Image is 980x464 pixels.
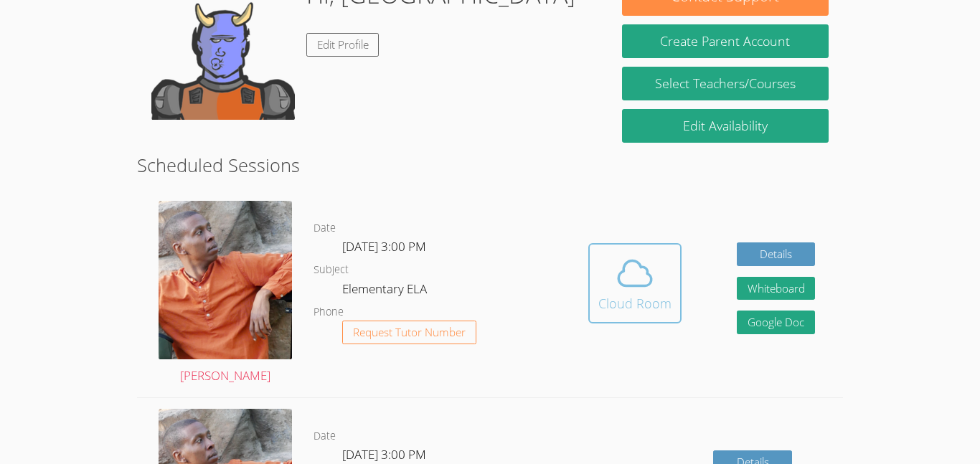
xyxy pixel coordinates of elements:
dt: Date [314,427,336,445]
button: Request Tutor Number [342,321,476,344]
dt: Subject [314,261,349,279]
dd: Elementary ELA [342,279,430,303]
a: Select Teachers/Courses [622,67,829,100]
span: [DATE] 3:00 PM [342,446,426,463]
h2: Scheduled Sessions [137,151,843,179]
dt: Phone [314,303,344,321]
button: Whiteboard [737,277,816,300]
img: avatar.png [159,201,292,359]
a: Edit Profile [306,33,380,57]
a: Edit Availability [622,109,829,143]
button: Create Parent Account [622,24,829,58]
button: Cloud Room [588,243,682,323]
span: Request Tutor Number [353,327,466,338]
span: [DATE] 3:00 PM [342,238,426,255]
dt: Date [314,219,336,237]
div: Cloud Room [598,293,672,313]
a: Details [737,242,816,266]
a: Google Doc [737,311,816,334]
a: [PERSON_NAME] [159,201,292,387]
